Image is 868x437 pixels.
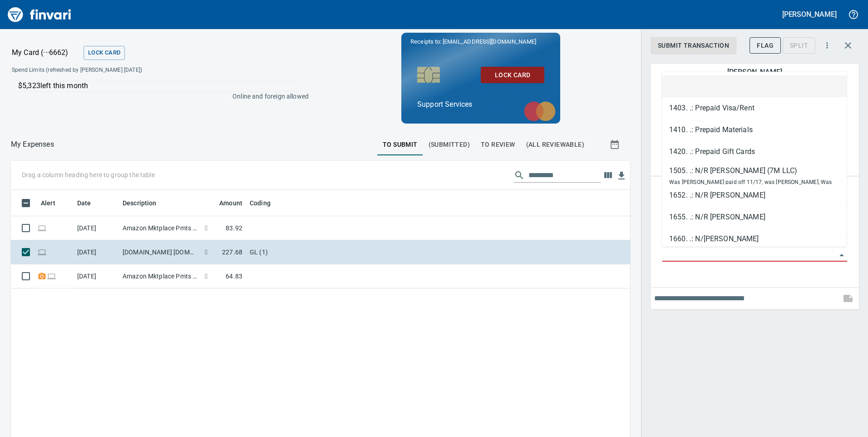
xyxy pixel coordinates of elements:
[250,198,271,209] span: Coding
[757,40,774,51] span: Flag
[88,48,120,58] span: Lock Card
[123,198,157,209] span: Description
[123,198,168,209] span: Description
[207,198,242,209] span: Amount
[119,216,201,240] td: Amazon Mktplace Pmts [DOMAIN_NAME][URL] WA
[204,248,208,257] span: $
[782,10,837,19] h5: [PERSON_NAME]
[47,273,56,279] span: Online transaction
[12,47,80,58] p: My Card (···6662)
[669,165,839,176] div: 1505. .: N/R [PERSON_NAME] (7M LLC)
[119,264,201,288] td: Amazon Mktplace Pmts [DOMAIN_NAME][URL] WA
[658,40,729,51] span: Submit Transaction
[12,66,225,75] span: Spend Limits (refreshed by [PERSON_NAME] [DATE])
[817,35,837,55] button: More
[481,139,515,150] span: To Review
[383,139,418,150] span: To Submit
[5,92,309,101] p: Online and foreign allowed
[246,240,473,264] td: GL (1)
[519,97,560,126] img: mastercard.svg
[662,184,847,206] li: 1652. .: N/R [PERSON_NAME]
[11,139,54,150] p: My Expenses
[18,80,303,91] p: $5,323 left this month
[74,240,119,264] td: [DATE]
[37,273,47,279] span: Receipt Required
[74,264,119,288] td: [DATE]
[837,35,859,56] button: Close transaction
[204,223,208,233] span: $
[750,37,781,54] button: Flag
[662,119,847,141] li: 1410. .: Prepaid Materials
[662,141,847,163] li: 1420. .: Prepaid Gift Cards
[429,139,470,150] span: (Submitted)
[226,223,242,233] span: 83.92
[11,139,54,150] nav: breadcrumb
[226,272,242,281] span: 64.83
[837,288,859,309] span: This records your note into the expense
[835,249,848,262] button: Close
[250,198,282,209] span: Coding
[410,37,551,46] p: Receipts to:
[651,37,736,54] button: Submit Transaction
[662,206,847,228] li: 1655. .: N/R [PERSON_NAME]
[77,198,103,209] span: Date
[442,37,537,46] span: [EMAIL_ADDRESS][DOMAIN_NAME]
[5,4,74,25] img: Finvari
[41,198,55,209] span: Alert
[37,225,47,231] span: Online transaction
[74,216,119,240] td: [DATE]
[204,272,208,281] span: $
[662,228,847,250] li: 1660. .: N/[PERSON_NAME]
[37,249,47,255] span: Online transaction
[22,170,155,179] p: Drag a column heading here to group the table
[727,67,782,77] h5: [PERSON_NAME]
[526,139,584,150] span: (All Reviewable)
[219,198,242,209] span: Amount
[84,46,125,60] button: Lock Card
[222,248,242,257] span: 227.68
[119,240,201,264] td: [DOMAIN_NAME] [DOMAIN_NAME][URL] WA
[488,70,537,81] span: Lock Card
[77,198,91,209] span: Date
[669,179,832,196] span: Was [PERSON_NAME] paid off 11/17, was [PERSON_NAME], Was [PERSON_NAME] paid off 07/24
[481,67,544,84] button: Lock Card
[417,99,544,110] p: Support Services
[662,97,847,119] li: 1403. .: Prepaid Visa/Rent
[780,7,839,21] button: [PERSON_NAME]
[41,198,67,209] span: Alert
[783,41,815,49] div: Transaction still pending, cannot split yet. It usually takes 2-3 days for a merchant to settle a...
